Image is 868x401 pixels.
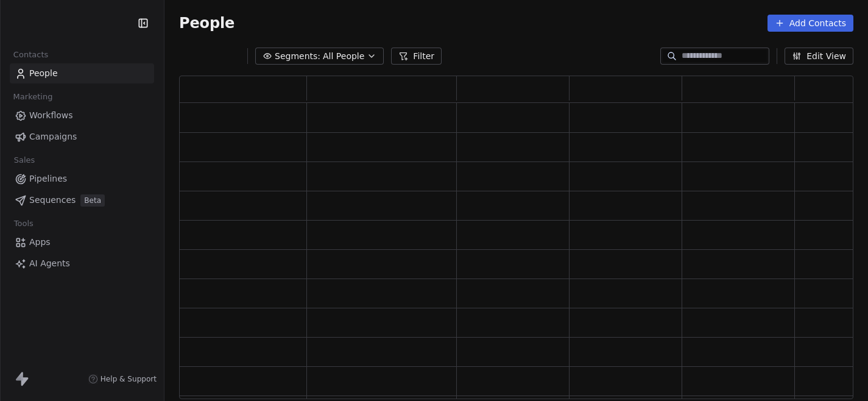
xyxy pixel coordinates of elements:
a: Help & Support [88,374,157,384]
a: SequencesBeta [10,190,154,210]
a: AI Agents [10,254,154,274]
a: Campaigns [10,127,154,147]
span: People [179,14,235,32]
span: Segments: [275,50,320,63]
span: People [29,67,58,80]
span: AI Agents [29,257,70,270]
span: Help & Support [101,374,157,384]
span: Workflows [29,109,73,122]
span: Pipelines [29,172,67,185]
span: Sales [9,151,40,169]
a: Pipelines [10,169,154,189]
span: Tools [9,215,38,233]
span: Contacts [8,46,54,64]
button: Filter [391,48,442,65]
a: People [10,63,154,83]
span: All People [323,50,364,63]
a: Apps [10,232,154,252]
button: Add Contacts [767,15,853,32]
span: Beta [80,194,105,207]
button: Edit View [785,48,853,65]
span: Campaigns [29,130,77,143]
a: Workflows [10,105,154,126]
span: Marketing [8,88,58,106]
span: Sequences [29,194,76,207]
span: Apps [29,236,51,249]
